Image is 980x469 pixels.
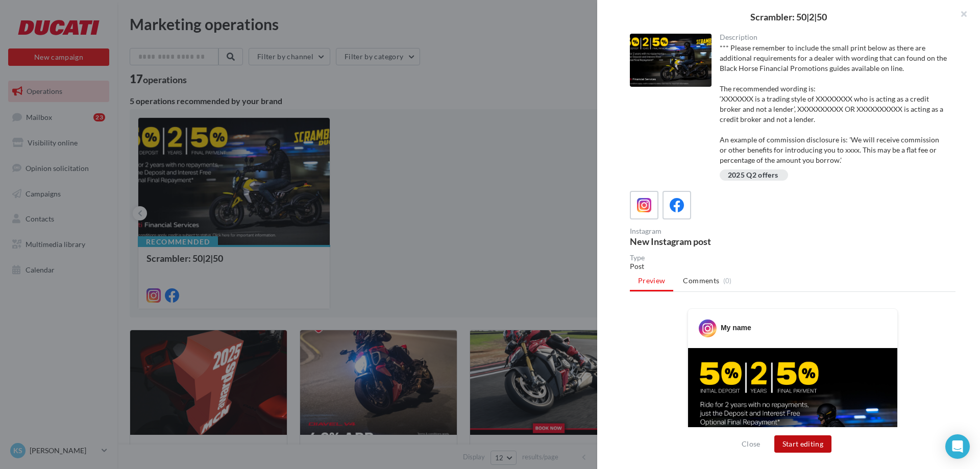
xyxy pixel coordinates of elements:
[723,277,732,285] span: (0)
[683,276,719,286] span: Comments
[720,34,948,41] div: Description
[945,434,970,459] div: Open Intercom Messenger
[630,254,955,261] div: Type
[630,237,789,246] div: New Instagram post
[614,12,964,21] div: Scrambler: 50|2|50
[738,438,765,450] button: Close
[630,261,955,271] div: Post
[720,43,948,165] div: *** Please remember to include the small print below as there are additional requirements for a d...
[728,171,778,179] div: 2025 Q2 offers
[774,435,832,453] button: Start editing
[630,228,789,235] div: Instagram
[721,323,751,333] div: My name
